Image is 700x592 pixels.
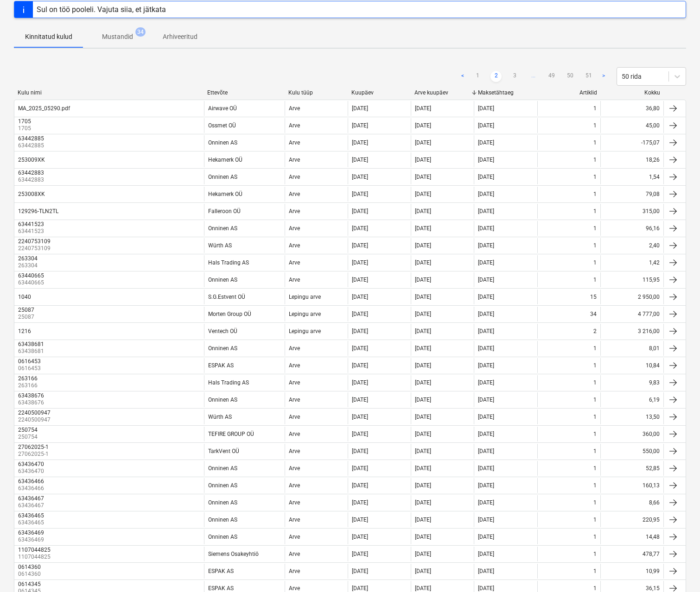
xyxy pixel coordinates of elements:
[208,379,249,386] div: Hals Trading AS
[593,139,597,146] div: 1
[18,125,33,132] p: 1705
[593,174,597,180] div: 1
[352,362,368,369] div: [DATE]
[352,191,368,197] div: [DATE]
[478,242,494,249] div: [DATE]
[415,362,431,369] div: [DATE]
[352,294,368,300] div: [DATE]
[600,427,663,441] div: 360,00
[600,101,663,116] div: 36,80
[600,409,663,424] div: 13,50
[600,478,663,493] div: 160,13
[478,157,494,163] div: [DATE]
[18,191,45,197] div: 253008XK
[541,89,597,96] div: Artiklid
[415,482,431,489] div: [DATE]
[208,551,259,557] div: Siemens Osakeyhtiö
[18,450,51,458] p: 27062025-1
[208,242,232,249] div: Würth AS
[600,495,663,510] div: 8,66
[600,512,663,527] div: 220,95
[18,221,44,227] div: 63441523
[208,568,234,574] div: ESPAK AS
[565,71,576,82] a: Page 50
[289,431,300,437] div: Arve
[478,379,494,386] div: [DATE]
[289,105,300,112] div: Arve
[415,534,431,540] div: [DATE]
[478,225,494,232] div: [DATE]
[289,259,300,266] div: Arve
[208,294,245,300] div: S.G.Estvent OÜ
[415,242,431,249] div: [DATE]
[352,345,368,352] div: [DATE]
[352,397,368,403] div: [DATE]
[208,482,237,489] div: Onninen AS
[102,32,133,42] p: Mustandid
[18,433,39,441] p: 250754
[478,105,494,112] div: [DATE]
[593,157,597,163] div: 1
[478,345,494,352] div: [DATE]
[352,328,368,334] div: [DATE]
[478,465,494,472] div: [DATE]
[600,221,663,236] div: 96,16
[18,427,38,433] div: 250754
[18,409,51,416] div: 2240500947
[288,89,344,96] div: Kulu tüüp
[208,277,237,283] div: Onninen AS
[289,174,300,180] div: Arve
[415,379,431,386] div: [DATE]
[600,152,663,167] div: 18,26
[600,238,663,253] div: 2,40
[289,277,300,283] div: Arve
[18,313,36,321] p: 25087
[600,255,663,270] div: 1,42
[478,534,494,540] div: [DATE]
[600,204,663,219] div: 315,00
[18,444,49,450] div: 27062025-1
[18,262,39,270] p: 263304
[352,482,368,489] div: [DATE]
[593,499,597,506] div: 1
[546,71,557,82] a: Page 49
[18,564,41,570] div: 0614360
[593,345,597,352] div: 1
[352,551,368,557] div: [DATE]
[208,311,251,317] div: Morten Group OÜ
[509,71,520,82] a: Page 3
[18,89,200,96] div: Kulu nimi
[654,548,700,592] iframe: Chat Widget
[352,242,368,249] div: [DATE]
[352,208,368,214] div: [DATE]
[352,259,368,266] div: [DATE]
[600,135,663,150] div: -175,07
[18,570,43,578] p: 0614360
[18,461,44,467] div: 63436470
[600,444,663,459] div: 550,00
[18,375,38,382] div: 263166
[415,499,431,506] div: [DATE]
[600,375,663,390] div: 9,83
[135,27,146,37] span: 34
[352,225,368,232] div: [DATE]
[415,139,431,146] div: [DATE]
[478,362,494,369] div: [DATE]
[415,277,431,283] div: [DATE]
[37,5,166,14] div: Sul on töö pooleli. Vajuta siia, et jätkata
[289,551,300,557] div: Arve
[478,431,494,437] div: [DATE]
[593,105,597,112] div: 1
[18,157,45,163] div: 253009XK
[478,311,494,317] div: [DATE]
[414,89,470,96] div: Arve kuupäev
[18,485,46,492] p: 63436466
[600,170,663,184] div: 1,54
[593,465,597,472] div: 1
[600,307,663,321] div: 4 777,00
[208,259,249,266] div: Hals Trading AS
[18,392,44,399] div: 63438676
[593,191,597,197] div: 1
[352,277,368,283] div: [DATE]
[18,255,38,262] div: 263304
